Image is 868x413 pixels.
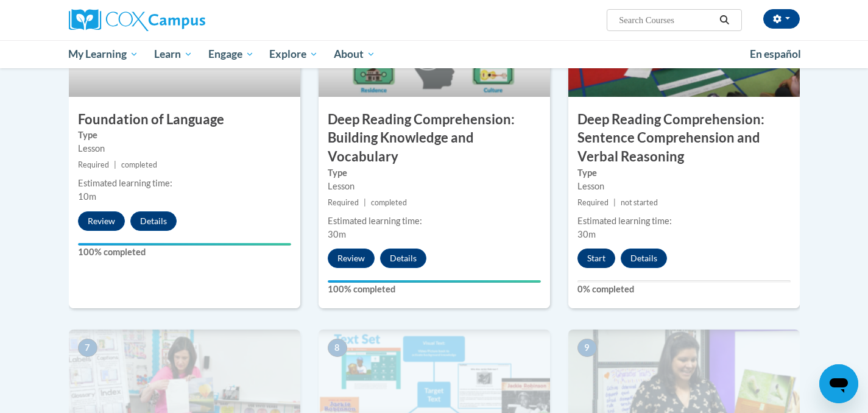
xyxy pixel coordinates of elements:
label: Type [577,166,791,180]
div: Lesson [328,180,541,193]
button: Details [621,249,667,268]
div: Your progress [328,280,541,283]
span: About [334,47,375,62]
a: My Learning [61,40,147,68]
button: Review [78,211,125,231]
button: Review [328,249,375,268]
h3: Deep Reading Comprehension: Sentence Comprehension and Verbal Reasoning [568,110,800,166]
div: Main menu [51,40,818,68]
button: Details [130,211,177,231]
a: Explore [261,40,326,68]
span: Learn [154,47,192,62]
h3: Deep Reading Comprehension: Building Knowledge and Vocabulary [319,110,550,166]
div: Your progress [78,243,291,245]
label: Type [328,166,541,180]
span: Explore [269,47,318,62]
span: | [364,198,366,207]
a: Cox Campus [69,9,300,31]
span: 8 [328,339,347,357]
a: En español [742,41,809,67]
button: Details [380,249,426,268]
label: 0% completed [577,283,791,296]
a: About [326,40,383,68]
button: Search [715,13,733,27]
span: Required [577,198,609,207]
button: Account Settings [763,9,800,29]
span: 10m [78,191,96,202]
span: 9 [577,339,597,357]
span: Engage [208,47,254,62]
label: 100% completed [78,245,291,259]
h3: Foundation of Language [69,110,300,129]
span: Required [78,160,109,169]
span: En español [750,48,801,60]
span: completed [371,198,407,207]
div: Estimated learning time: [328,214,541,228]
label: Type [78,129,291,142]
div: Lesson [78,142,291,155]
span: not started [621,198,658,207]
span: My Learning [68,47,138,62]
div: Lesson [577,180,791,193]
span: 7 [78,339,97,357]
input: Search Courses [618,13,715,27]
img: Cox Campus [69,9,205,31]
iframe: Button to launch messaging window [819,364,858,403]
a: Learn [146,40,200,68]
div: Estimated learning time: [78,177,291,190]
span: completed [121,160,157,169]
div: Estimated learning time: [577,214,791,228]
span: 30m [577,229,596,239]
span: Required [328,198,359,207]
span: 30m [328,229,346,239]
button: Start [577,249,615,268]
span: | [114,160,116,169]
a: Engage [200,40,262,68]
span: | [613,198,616,207]
label: 100% completed [328,283,541,296]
